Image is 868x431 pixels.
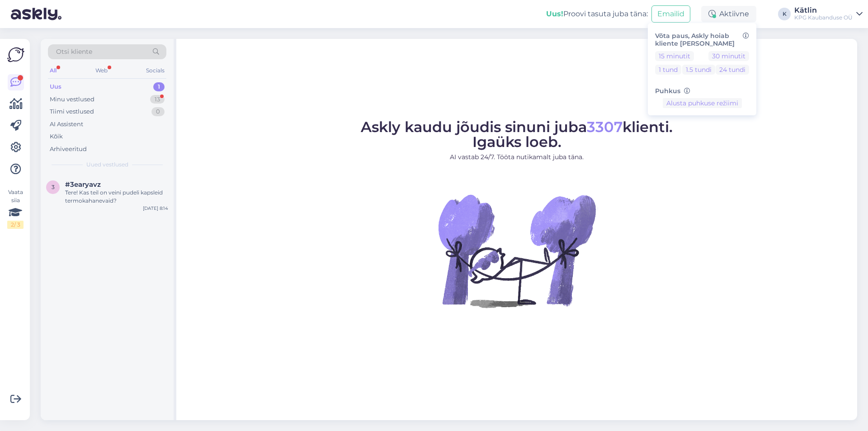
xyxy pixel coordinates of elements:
[701,6,756,22] div: Aktiivne
[50,145,87,154] div: Arhiveeritud
[655,65,681,75] button: 1 tund
[7,46,24,63] img: Askly Logo
[56,47,92,57] span: Otsi kliente
[150,95,165,104] div: 13
[7,221,24,229] div: 2 / 3
[52,184,55,190] span: 3
[655,87,749,95] h6: Puhkus
[794,14,853,21] div: KPG Kaubanduse OÜ
[794,7,853,14] div: Kätlin
[794,7,863,21] a: KätlinKPG Kaubanduse OÜ
[50,82,61,91] div: Uus
[94,65,109,76] div: Web
[361,152,673,162] p: AI vastab 24/7. Tööta nutikamalt juba täna.
[708,51,749,61] button: 30 minutit
[361,118,673,151] span: Askly kaudu jõudis sinuni juba klienti. Igaüks loeb.
[546,9,563,18] b: Uus!
[682,65,715,75] button: 1.5 tundi
[587,118,623,136] span: 3307
[50,120,83,129] div: AI Assistent
[716,65,749,75] button: 24 tundi
[144,65,166,76] div: Socials
[48,65,58,76] div: All
[50,107,94,116] div: Tiimi vestlused
[151,107,165,116] div: 0
[50,95,94,104] div: Minu vestlused
[65,180,101,189] span: #3earyavz
[778,8,791,20] div: K
[65,189,168,205] div: Tere! Kas teil on veini pudeli kapsleid termokahanevaid?
[651,5,690,23] button: Emailid
[663,98,742,108] button: Alusta puhkuse režiimi
[546,9,648,19] div: Proovi tasuta juba täna:
[435,169,598,332] img: No Chat active
[143,205,168,212] div: [DATE] 8:14
[655,51,694,61] button: 15 minutit
[86,161,128,169] span: Uued vestlused
[655,32,749,47] h6: Võta paus, Askly hoiab kliente [PERSON_NAME]
[50,132,63,141] div: Kõik
[153,82,165,91] div: 1
[7,188,24,229] div: Vaata siia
